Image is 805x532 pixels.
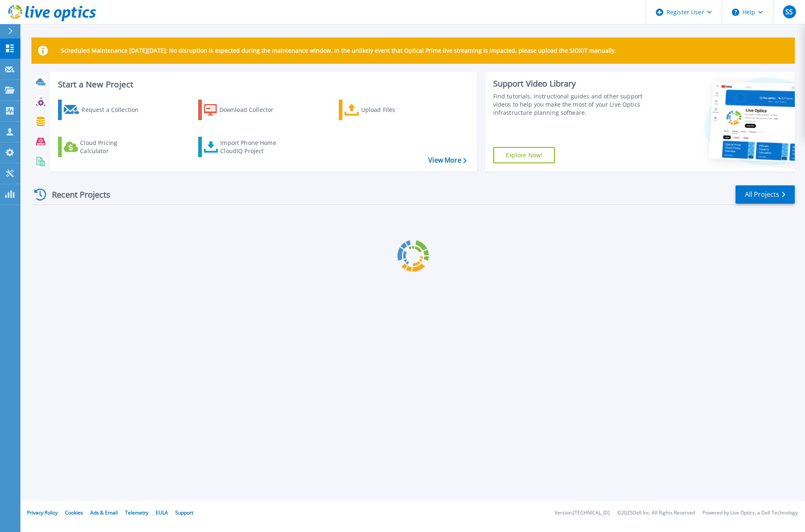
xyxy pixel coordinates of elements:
a: Cloud Pricing Calculator [58,137,149,157]
div: Support Video Library [493,78,651,89]
a: EULA [156,509,168,516]
a: Request a Collection [58,100,149,120]
li: Version: [TECHNICAL_ID] [555,510,610,516]
a: Explore Now! [493,147,555,163]
div: Import Phone Home CloudIQ Project [220,139,284,155]
li: © 2025 Dell Inc. All Rights Reserved [617,510,695,516]
a: Upload Files [339,100,430,120]
a: Download Collector [198,100,289,120]
a: View More [428,156,466,164]
span: SS [785,9,793,15]
div: Download Collector [219,102,285,118]
div: Find tutorials, instructional guides and other support videos to help you make the most of your L... [493,92,651,117]
a: Privacy Policy [27,509,58,516]
a: Support [175,509,193,516]
h3: Start a New Project [58,80,466,89]
a: Ads & Email [90,509,118,516]
p: Scheduled Maintenance [DATE][DATE]: No disruption is expected during the maintenance window. In t... [61,47,616,54]
div: Recent Projects [31,185,121,205]
div: Cloud Pricing Calculator [80,139,145,155]
a: Cookies [65,509,83,516]
a: Telemetry [125,509,148,516]
li: Powered by Live Optics, a Dell Technology [702,510,798,516]
div: Request a Collection [81,102,147,118]
a: All Projects [736,185,795,204]
div: Upload Files [361,102,427,118]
